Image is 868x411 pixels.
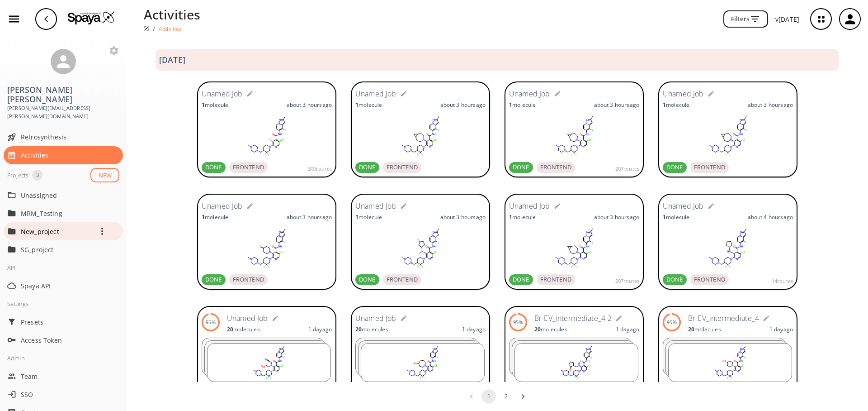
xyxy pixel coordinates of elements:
p: molecule s [227,325,260,333]
div: Team [4,367,123,385]
h6: Unamed Job [509,88,550,100]
button: page 1 [481,389,496,404]
p: 1 day ago [769,325,793,333]
svg: Cc1cc2c(F)c(NC(=O)c3c(Cl)cnc(N4CCC(CN5CCN(C)CC5)C(F)(F)C4)c3N(C)C3CCN(C)C3)ccn2n1 [355,225,486,271]
svg: Cc1cc2c(F)c(NC(=O)c3c(Cl)cnc(N4CCC(CN5CCN(C)CC5)C(F)(F)C4)c3N3CCC4CC4CC3)ccn2n1 [509,225,639,271]
strong: 1 [663,213,666,221]
span: Team [21,372,119,381]
span: DONE [663,275,687,284]
span: FRONTEND [690,275,729,284]
p: New_project [21,227,93,236]
span: Activities [21,150,119,160]
nav: pagination navigation [463,389,532,404]
strong: 1 [202,101,205,109]
p: molecule [663,213,689,221]
p: molecule [355,213,382,221]
svg: Cc1cc2c(F)c(NC(=O)c3c(Cl)cnc(N4CCC(CN5CCN(C)CC5)C(F)(F)C4)c3NC3CCCC3)ccn2n1 [663,225,793,271]
h6: Unamed Job [202,201,243,212]
p: molecule s [688,325,721,333]
div: SG_project [4,240,123,258]
h6: Unamed Job [355,313,396,325]
strong: 1 [355,101,359,109]
div: Activities [4,146,123,164]
span: DONE [355,163,379,172]
strong: 20 [688,325,694,333]
p: molecule [663,101,689,109]
span: FRONTEND [383,275,421,284]
a: Unamed Job1moleculeabout 3 hoursagoDONEFRONTEND300routes [197,81,336,179]
span: DONE [663,163,687,172]
p: MRM_Testing [21,209,93,218]
svg: Cc1cc2c(F)c(NC(=O)c3c(Cl)cnc(N4CCC(CN5CCN(C)CC5)C(F)(F)C4)c3N3CCC4CC4CC3)ccn2n1 [663,113,793,158]
span: DONE [355,275,379,284]
a: Unamed Job1moleculeabout 3 hoursagoDONEFRONTEND [351,81,490,179]
a: Unamed Job1moleculeabout 4 hoursagoDONEFRONTEND14routes [658,194,797,292]
span: Retrosynthesis [21,132,119,142]
p: molecule [202,101,228,109]
a: 95%Unamed Job20molecules1 dayago [197,306,336,404]
p: 1 day ago [308,325,332,333]
span: Presets [21,317,119,327]
svg: Cc1cc2c(F)c(NC(=O)c3c(Cl)cnc(N4CC[C@H](CN5CCN(C)CC5)C(F)(F)C4)c3F)ccn2n1 [202,113,332,158]
h6: Unamed Job [227,313,268,325]
span: FRONTEND [229,163,268,172]
span: 207 routes [615,165,639,173]
span: SSO [21,390,119,399]
p: molecule [202,213,228,221]
img: Spaya logo [144,26,149,31]
p: about 3 hours ago [287,101,332,109]
span: Unassigned [21,191,119,200]
p: 1 day ago [616,325,639,333]
p: molecule s [355,325,388,333]
p: molecule [509,101,536,109]
span: DONE [202,163,226,172]
div: Unassigned [4,186,123,204]
h6: Unamed Job [355,88,396,100]
strong: 1 [509,101,512,109]
p: molecule s [534,325,567,333]
svg: Cc1cc2c(F)c(NC(=O)c3c(Cl)cnc(N4CCC(CN5CCN(C)CC5)C(F)(F)C4)c3N3CCC(O)CC3)ccn2n1 [669,344,792,382]
h6: Unamed Job [202,88,243,100]
p: Activities [144,5,201,24]
span: DONE [509,163,533,172]
a: 95%Br-EV_intermediate_420molecules1 dayago [658,306,797,404]
div: SSO [4,385,123,403]
div: 95% [667,318,676,326]
span: Access Token [21,335,119,345]
p: about 3 hours ago [594,213,639,221]
span: FRONTEND [229,275,268,284]
a: Unamed Job1moleculeabout 3 hoursagoDONEFRONTEND [351,194,490,292]
div: New_project [4,222,123,240]
a: Unamed Job1moleculeabout 3 hoursagoDONEFRONTEND [197,194,336,292]
p: about 3 hours ago [748,101,793,109]
h6: Unamed Job [663,201,704,212]
a: 95%Br-EV_intermediate_4-220molecules1 dayago [505,306,644,404]
span: [PERSON_NAME][EMAIL_ADDRESS][PERSON_NAME][DOMAIN_NAME] [7,104,119,121]
h6: Unamed Job [355,201,396,212]
strong: 1 [355,213,359,221]
h3: [DATE] [159,55,185,65]
p: about 3 hours ago [287,213,332,221]
svg: Cc1cc2c(F)c(NC(=O)c3c(Cl)cnc(N4CCC(CN5CCN(C)CC5)C(F)(F)C4)c3NCC3CCCC3=O)ccn2n1 [515,344,638,382]
span: 14 routes [772,277,793,285]
span: 3 [32,171,42,180]
p: 1 day ago [462,325,486,333]
a: Unamed Job1moleculeabout 3 hoursagoDONEFRONTEND207routes [505,194,644,292]
button: Go to next page [516,389,530,404]
strong: 20 [355,325,362,333]
h6: Br-EV_intermediate_4-2 [534,313,612,325]
button: Filters [723,10,768,28]
div: MRM_Testing [4,204,123,222]
h6: Br-EV_intermediate_4 [688,313,759,325]
strong: 1 [509,213,512,221]
span: DONE [509,275,533,284]
svg: Cc1cc2c(F)c(NC(=O)c3c(Cl)cnc(N4CCC(CN5CCN(C)CC5)C(F)(F)C4)c3N3CCC4CC4CC3)ccn2n1 [509,113,639,158]
a: Unamed Job1moleculeabout 3 hoursagoDONEFRONTEND [658,81,797,179]
div: 95% [513,318,523,326]
p: molecule [509,213,536,221]
strong: 20 [227,325,233,333]
p: Activities [159,25,182,33]
span: Spaya API [21,281,119,291]
strong: 20 [534,325,541,333]
h6: Unamed Job [509,201,550,212]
